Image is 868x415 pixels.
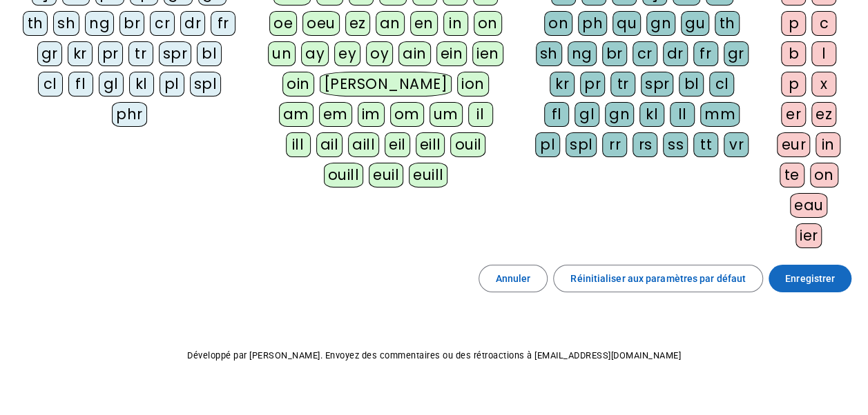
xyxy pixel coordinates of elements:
[811,41,836,66] div: l
[479,265,548,292] button: Annuler
[769,265,851,292] button: Enregistrer
[409,163,447,188] div: euill
[496,270,531,287] span: Annuler
[286,132,311,157] div: ill
[639,102,664,127] div: kl
[279,102,314,127] div: am
[390,102,424,127] div: om
[709,72,734,97] div: cl
[811,11,836,36] div: c
[570,270,746,287] span: Réinitialiser aux paramètres par défaut
[553,265,763,292] button: Réinitialiser aux paramètres par défaut
[681,11,709,36] div: gu
[268,41,296,66] div: un
[535,132,560,157] div: pl
[679,72,704,97] div: bl
[398,41,431,66] div: ain
[436,41,467,66] div: ein
[641,72,674,97] div: spr
[334,41,360,66] div: ey
[301,41,329,66] div: ay
[575,102,599,127] div: gl
[816,132,840,157] div: in
[345,11,370,36] div: ez
[580,72,605,97] div: pr
[602,41,627,66] div: br
[150,11,175,36] div: cr
[324,163,363,188] div: ouill
[663,41,688,66] div: dr
[474,11,502,36] div: on
[282,72,314,97] div: oin
[369,163,403,188] div: euil
[366,41,393,66] div: oy
[358,102,385,127] div: im
[811,102,836,127] div: ez
[37,41,62,66] div: gr
[68,41,93,66] div: kr
[385,132,410,157] div: eil
[663,132,688,157] div: ss
[190,72,222,97] div: spl
[781,11,806,36] div: p
[700,102,740,127] div: mm
[197,41,222,66] div: bl
[810,163,838,188] div: on
[416,132,445,157] div: eill
[550,72,575,97] div: kr
[68,72,93,97] div: fl
[568,41,597,66] div: ng
[536,41,562,66] div: sh
[715,11,740,36] div: th
[670,102,695,127] div: ll
[781,72,806,97] div: p
[781,41,806,66] div: b
[269,11,297,36] div: oe
[99,72,124,97] div: gl
[23,11,48,36] div: th
[785,270,835,287] span: Enregistrer
[633,132,657,157] div: rs
[602,132,627,157] div: rr
[11,347,857,364] p: Développé par [PERSON_NAME]. Envoyez des commentaires ou des rétroactions à [EMAIL_ADDRESS][DOMAI...
[320,72,452,97] div: [PERSON_NAME]
[578,11,607,36] div: ph
[159,41,192,66] div: spr
[780,163,804,188] div: te
[316,132,343,157] div: ail
[777,132,810,157] div: eur
[790,193,828,218] div: eau
[319,102,352,127] div: em
[85,11,114,36] div: ng
[112,102,147,127] div: phr
[180,11,205,36] div: dr
[693,41,718,66] div: fr
[811,72,836,97] div: x
[443,11,468,36] div: in
[119,11,144,36] div: br
[795,223,822,248] div: ier
[410,11,438,36] div: en
[160,72,184,97] div: pl
[693,132,718,157] div: tt
[38,72,63,97] div: cl
[544,102,569,127] div: fl
[128,41,153,66] div: tr
[129,72,154,97] div: kl
[376,11,405,36] div: an
[348,132,379,157] div: aill
[302,11,340,36] div: oeu
[781,102,806,127] div: er
[605,102,634,127] div: gn
[613,11,641,36] div: qu
[610,72,635,97] div: tr
[566,132,597,157] div: spl
[457,72,489,97] div: ion
[472,41,503,66] div: ien
[633,41,657,66] div: cr
[468,102,493,127] div: il
[211,11,235,36] div: fr
[544,11,572,36] div: on
[724,132,749,157] div: vr
[724,41,749,66] div: gr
